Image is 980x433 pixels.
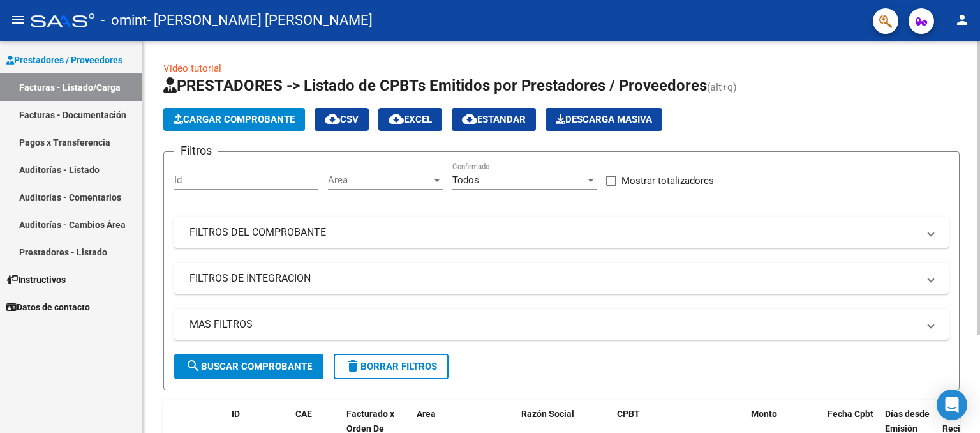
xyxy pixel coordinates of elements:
h3: Filtros [174,142,218,160]
span: CAE [295,409,312,419]
span: Instructivos [6,273,66,287]
span: Razón Social [521,409,574,419]
span: Fecha Cpbt [828,409,873,419]
span: Monto [751,409,777,419]
button: Borrar Filtros [334,354,449,379]
span: Mostrar totalizadores [621,173,714,188]
mat-icon: person [954,12,970,27]
span: Datos de contacto [6,300,90,314]
mat-expansion-panel-header: FILTROS DE INTEGRACION [174,263,949,294]
mat-expansion-panel-header: FILTROS DEL COMPROBANTE [174,217,949,248]
div: Open Intercom Messenger [937,390,967,420]
button: Estandar [452,108,536,131]
span: Prestadores / Proveedores [6,53,122,67]
span: - [PERSON_NAME] [PERSON_NAME] [147,6,373,34]
span: - omint [101,6,147,34]
span: (alt+q) [707,81,737,93]
span: Area [328,174,431,186]
button: EXCEL [378,108,442,131]
span: Area [417,409,436,419]
mat-icon: delete [345,358,360,374]
mat-icon: cloud_download [389,111,404,126]
span: Buscar Comprobante [186,361,312,372]
span: Estandar [462,114,526,125]
mat-icon: search [186,358,201,374]
span: EXCEL [389,114,432,125]
mat-panel-title: FILTROS DE INTEGRACION [189,271,918,285]
button: Descarga Masiva [546,108,662,131]
mat-icon: menu [10,12,26,27]
button: CSV [315,108,369,131]
span: CSV [325,114,359,125]
mat-icon: cloud_download [325,111,340,126]
span: Todos [452,174,479,186]
mat-panel-title: FILTROS DEL COMPROBANTE [189,225,918,239]
app-download-masive: Descarga masiva de comprobantes (adjuntos) [546,108,662,131]
span: Borrar Filtros [345,361,437,372]
span: Cargar Comprobante [174,114,295,125]
a: Video tutorial [163,63,221,74]
span: PRESTADORES -> Listado de CPBTs Emitidos por Prestadores / Proveedores [163,77,707,95]
button: Cargar Comprobante [163,108,305,131]
button: Buscar Comprobante [174,354,323,379]
mat-expansion-panel-header: MAS FILTROS [174,309,949,340]
mat-panel-title: MAS FILTROS [189,317,918,331]
mat-icon: cloud_download [462,111,477,126]
span: Descarga Masiva [556,114,652,125]
span: ID [232,409,240,419]
span: CPBT [617,409,640,419]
